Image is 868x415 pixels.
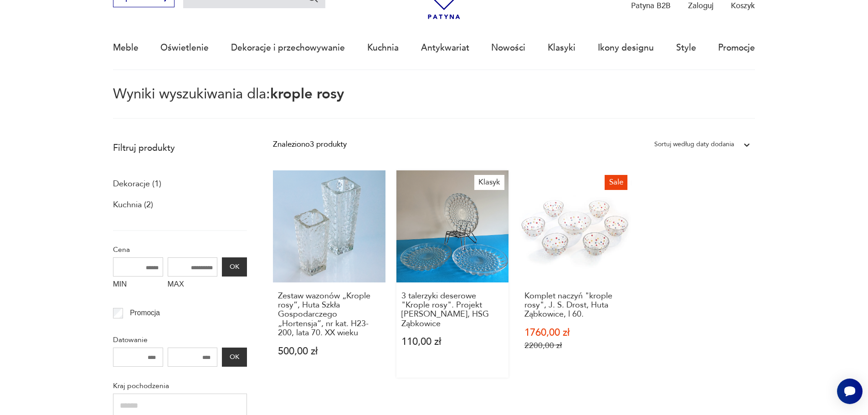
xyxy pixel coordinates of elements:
[113,142,247,154] p: Filtruj produkty
[524,292,627,319] h3: Komplet naczyń "krople rosy", J. S. Drost, Huta Ząbkowice, l 60.
[270,84,344,103] span: krople rosy
[113,334,247,346] p: Datowanie
[491,27,525,69] a: Nowości
[548,27,575,69] a: Klasyki
[113,87,755,119] p: Wyniki wyszukiwania dla:
[113,380,247,392] p: Kraj pochodzenia
[367,27,399,69] a: Kuchnia
[113,277,163,294] label: MIN
[273,138,347,150] div: Znaleziono 3 produkty
[273,170,385,378] a: Zestaw wazonów „Krople rosy”, Huta Szkła Gospodarczego „Hortensja”, nr kat. H23-200, lata 70. XX ...
[401,337,504,347] p: 110,00 zł
[519,170,632,378] a: SaleKomplet naczyń "krople rosy", J. S. Drost, Huta Ząbkowice, l 60.Komplet naczyń "krople rosy",...
[168,277,218,294] label: MAX
[401,292,504,329] h3: 3 talerzyki deserowe "Krople rosy". Projekt [PERSON_NAME], HSG Ząbkowice
[631,0,671,11] p: Patyna B2B
[113,27,139,69] a: Meble
[837,379,863,404] iframe: Smartsupp widget button
[676,27,696,69] a: Style
[718,27,755,69] a: Promocje
[130,307,160,319] p: Promocja
[222,257,247,277] button: OK
[278,292,380,338] h3: Zestaw wazonów „Krople rosy”, Huta Szkła Gospodarczego „Hortensja”, nr kat. H23-200, lata 70. XX ...
[113,176,161,192] a: Dekoracje (1)
[231,27,345,69] a: Dekoracje i przechowywanie
[688,0,714,11] p: Zaloguj
[524,341,627,350] p: 2200,00 zł
[598,27,654,69] a: Ikony designu
[731,0,755,11] p: Koszyk
[113,244,247,256] p: Cena
[524,328,627,338] p: 1760,00 zł
[222,348,247,367] button: OK
[421,27,469,69] a: Antykwariat
[113,197,153,213] a: Kuchnia (2)
[396,170,509,378] a: Klasyk3 talerzyki deserowe "Krople rosy". Projekt Eryka Trzewik-Drost, HSG Ząbkowice3 talerzyki d...
[654,138,734,150] div: Sortuj według daty dodania
[160,27,209,69] a: Oświetlenie
[278,347,380,356] p: 500,00 zł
